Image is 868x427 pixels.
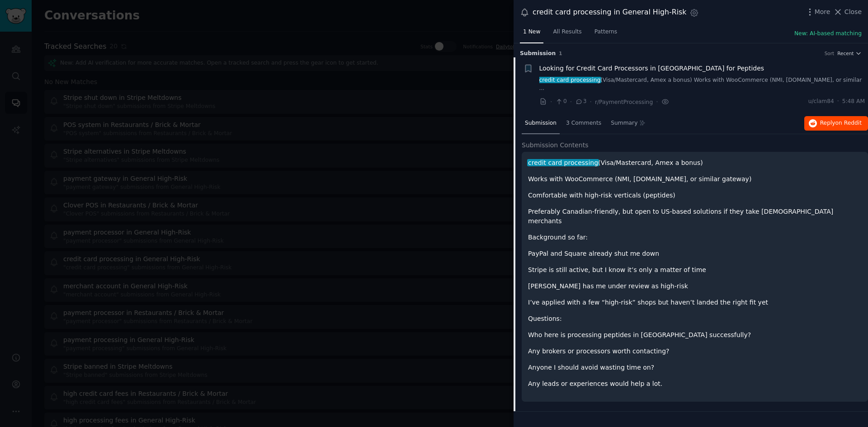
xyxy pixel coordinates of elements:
span: More [815,7,830,17]
span: credit card processing [527,159,599,166]
span: Summary [611,119,637,127]
span: u/clam84 [808,98,834,106]
p: Comfortable with high-risk verticals (peptides) [528,191,862,200]
span: · [656,97,658,107]
span: on Reddit [835,120,862,126]
span: 0 [555,98,566,106]
button: New: AI-based matching [794,30,862,38]
a: credit card processing(Visa/Mastercard, Amex a bonus) Works with WooCommerce (NMI, [DOMAIN_NAME],... [539,76,865,92]
p: Who here is processing peptides in [GEOGRAPHIC_DATA] successfully? [528,330,862,340]
a: All Results [550,25,585,43]
span: Recent [837,50,854,56]
span: 1 New [523,28,540,36]
span: 1 [559,51,562,56]
span: · [550,97,552,107]
p: Background so far: [528,233,862,242]
span: · [837,98,839,106]
p: Stripe is still active, but I know it’s only a matter of time [528,265,862,275]
button: Recent [837,50,862,56]
p: Questions: [528,314,862,324]
div: Sort [825,50,835,56]
span: · [570,97,572,107]
p: Preferably Canadian-friendly, but open to US-based solutions if they take [DEMOGRAPHIC_DATA] merc... [528,207,862,226]
button: Close [833,7,862,17]
div: credit card processing in General High-Risk [533,7,686,18]
span: · [590,97,592,107]
span: credit card processing [538,77,601,83]
span: Close [844,7,862,17]
span: 3 Comments [566,119,601,127]
span: All Results [553,28,581,36]
p: Anyone I should avoid wasting time on? [528,363,862,372]
span: 5:48 AM [842,98,865,106]
a: Looking for Credit Card Processors in [GEOGRAPHIC_DATA] for Peptides [539,64,764,73]
a: 1 New [520,25,543,43]
p: [PERSON_NAME] has me under review as high-risk [528,282,862,291]
p: PayPal and Square already shut me down [528,249,862,258]
p: (Visa/Mastercard, Amex a bonus) [528,158,862,168]
span: 3 [575,98,586,106]
span: Submission Contents [522,141,589,150]
button: More [805,7,830,17]
p: Any brokers or processors worth contacting? [528,347,862,356]
span: Patterns [594,28,617,36]
p: I’ve applied with a few “high-risk” shops but haven’t landed the right fit yet [528,298,862,307]
a: Patterns [591,25,620,43]
p: Any leads or experiences would help a lot. [528,379,862,389]
button: Replyon Reddit [804,116,868,131]
span: Submission [525,119,557,127]
p: Works with WooCommerce (NMI, [DOMAIN_NAME], or similar gateway) [528,174,862,184]
span: r/PaymentProcessing [595,99,653,105]
span: Reply [820,119,862,127]
span: Submission [520,50,556,58]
